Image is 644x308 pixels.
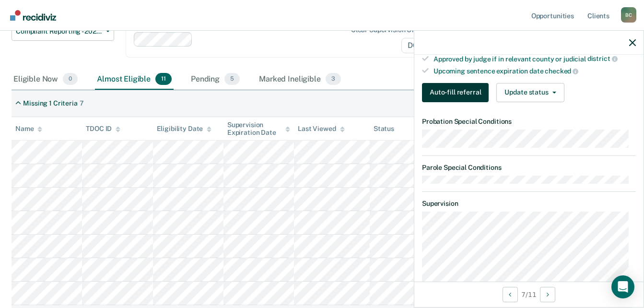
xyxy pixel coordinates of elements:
div: TDOC ID [86,125,120,133]
span: district [587,55,618,62]
div: Eligibility Date [157,125,212,133]
dt: Probation Special Conditions [422,118,636,126]
div: Pending [189,69,242,90]
div: Eligible Now [12,69,80,90]
div: B C [621,7,636,23]
span: 0 [63,73,78,85]
div: Approved by judge if in relevant county or judicial [433,55,636,63]
dt: Supervision [422,200,636,208]
span: Compliant Reporting - 2025 Policy [16,27,102,36]
div: Name [15,125,42,133]
button: Auto-fill referral [422,83,489,102]
span: checked [545,67,578,75]
button: Update status [496,83,564,102]
span: 5 [224,73,240,85]
dt: Parole Special Conditions [422,164,636,172]
button: Previous Opportunity [503,287,518,302]
div: Status [374,125,394,133]
div: Almost Eligible [95,69,174,90]
div: Upcoming sentence expiration date [433,67,636,75]
div: Open Intercom Messenger [611,275,634,298]
div: Last Viewed [298,125,344,133]
span: 3 [326,73,341,85]
img: Recidiviz [10,10,56,21]
div: Marked Ineligible [257,69,343,90]
div: 7 [80,99,84,107]
a: Navigate to form link [422,83,492,102]
span: D61 [401,38,434,53]
div: 7 / 11 [414,282,644,307]
button: Next Opportunity [540,287,555,302]
div: Supervision Expiration Date [227,121,290,137]
button: Profile dropdown button [621,7,636,23]
div: Missing 1 Criteria [23,99,77,107]
span: 11 [155,73,172,85]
